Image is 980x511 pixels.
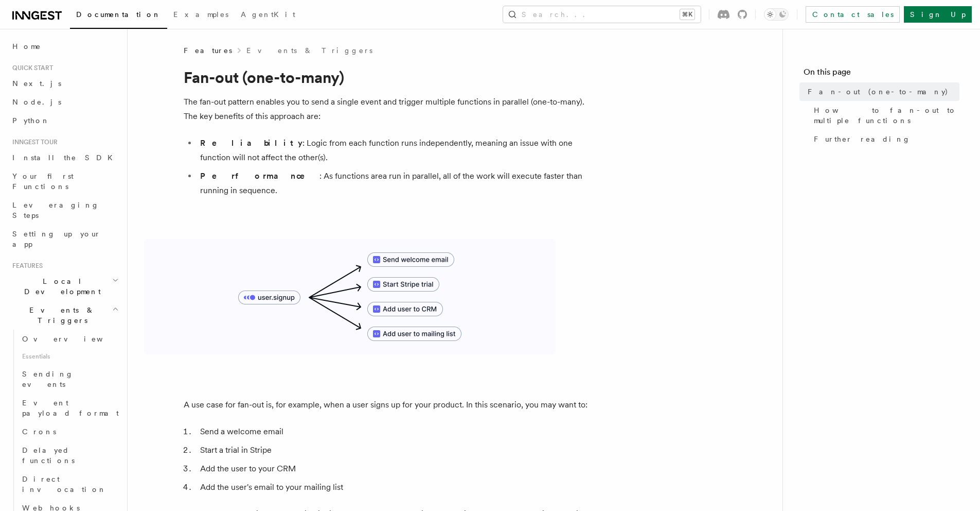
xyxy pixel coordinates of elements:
button: Toggle dark mode [764,8,789,21]
a: Crons [18,422,121,441]
span: How to fan-out to multiple functions [814,105,959,126]
a: Examples [167,3,235,28]
span: Delayed functions [22,446,75,465]
span: Quick start [8,64,53,72]
button: Local Development [8,272,121,301]
li: Send a welcome email [197,424,595,439]
span: Examples [173,10,228,19]
a: Event payload format [18,394,121,422]
span: AgentKit [241,10,295,19]
a: Sending events [18,365,121,394]
span: Node.js [12,98,61,106]
a: Contact sales [806,6,900,23]
span: Features [184,45,232,56]
a: Further reading [810,130,959,148]
span: Event payload format [22,399,119,417]
button: Search...⌘K [503,6,701,23]
a: Fan-out (one-to-many) [804,82,959,101]
a: Your first Functions [8,167,121,196]
span: Leveraging Steps [12,201,99,219]
span: Essentials [18,348,121,365]
span: Direct invocation [22,475,106,493]
a: Events & Triggers [246,45,372,56]
a: Delayed functions [18,441,121,470]
span: Documentation [76,10,161,19]
img: A diagram showing how to fan-out to multiple functions [144,239,556,354]
span: Local Development [8,276,112,297]
span: Inngest tour [8,138,58,146]
h1: Fan-out (one-to-many) [184,68,595,87]
span: Install the SDK [12,154,119,162]
a: Python [8,111,121,130]
a: Documentation [70,3,167,29]
span: Python [12,116,50,125]
a: Overview [18,330,121,348]
a: Install the SDK [8,148,121,167]
li: Add the user's email to your mailing list [197,480,595,495]
a: Home [8,37,121,56]
kbd: ⌘K [680,9,694,20]
strong: Reliability [200,138,302,148]
li: : Logic from each function runs independently, meaning an issue with one function will not affect... [197,136,595,165]
span: Further reading [814,134,911,144]
span: Your first Functions [12,172,74,191]
a: Setting up your app [8,225,121,253]
span: Home [12,41,41,52]
span: Next.js [12,79,61,88]
p: The fan-out pattern enables you to send a single event and trigger multiple functions in parallel... [184,95,595,124]
a: AgentKit [235,3,301,28]
span: Features [8,262,43,270]
a: Node.js [8,93,121,111]
a: Sign Up [904,6,972,23]
li: Add the user to your CRM [197,462,595,476]
li: Start a trial in Stripe [197,443,595,457]
h4: On this page [804,66,959,82]
span: Crons [22,428,56,436]
span: Fan-out (one-to-many) [808,87,949,97]
a: Next.js [8,74,121,93]
li: : As functions area run in parallel, all of the work will execute faster than running in sequence. [197,169,595,198]
a: Leveraging Steps [8,196,121,225]
p: A use case for fan-out is, for example, when a user signs up for your product. In this scenario, ... [184,398,595,412]
a: How to fan-out to multiple functions [810,101,959,130]
span: Events & Triggers [8,305,112,326]
a: Direct invocation [18,470,121,499]
strong: Performance [200,171,319,181]
span: Sending events [22,370,74,388]
button: Events & Triggers [8,301,121,330]
span: Overview [22,335,128,343]
span: Setting up your app [12,230,101,248]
